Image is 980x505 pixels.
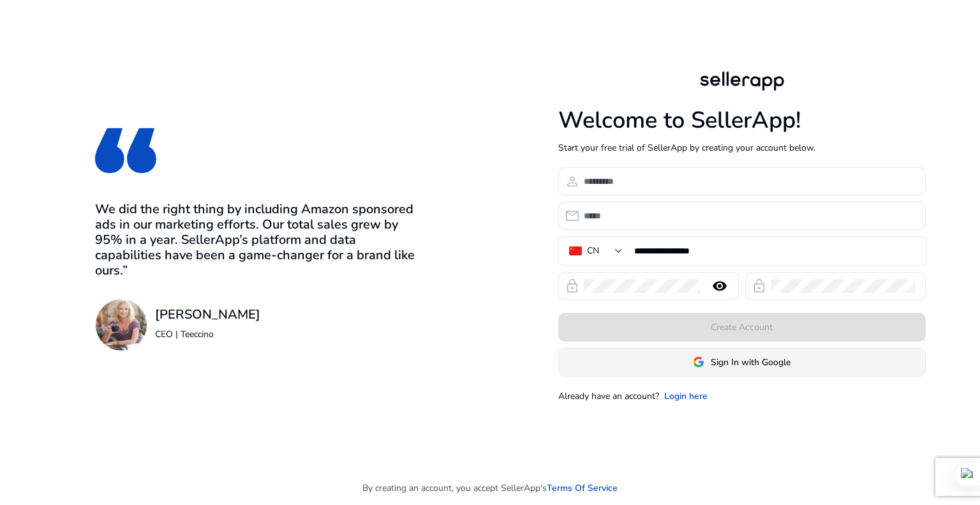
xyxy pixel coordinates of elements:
span: Sign In with Google [711,356,791,369]
div: CN [587,244,599,258]
a: Login here [664,389,708,403]
a: Terms Of Service [547,481,618,495]
h3: We did the right thing by including Amazon sponsored ads in our marketing efforts. Our total sale... [95,202,422,278]
p: Already have an account? [558,389,659,403]
mat-icon: remove_red_eye [704,278,735,294]
p: CEO | Teeccino [155,328,260,341]
span: email [565,208,580,223]
img: google-logo.svg [693,356,704,368]
h1: Welcome to SellerApp! [558,107,926,134]
span: person [565,174,580,189]
h3: [PERSON_NAME] [155,307,260,322]
p: Start your free trial of SellerApp by creating your account below. [558,141,926,155]
span: lock [565,278,580,294]
span: lock [752,278,767,294]
button: Sign In with Google [558,348,926,377]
